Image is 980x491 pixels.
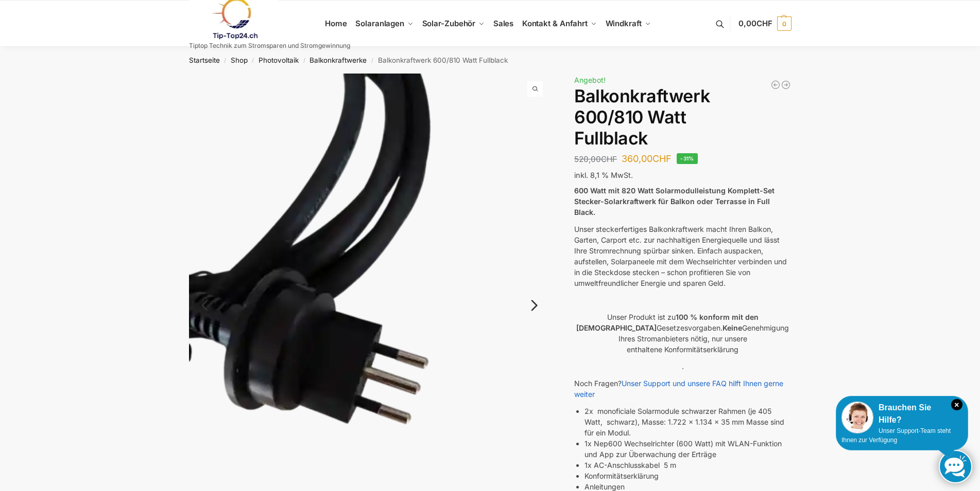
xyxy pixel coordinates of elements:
[841,427,951,444] span: Unser Support-Team steht Ihnen zur Verfügung
[770,80,781,90] a: Balkonkraftwerk 445/600 Watt Bificial
[652,153,672,164] span: CHF
[601,154,617,164] span: CHF
[574,171,633,179] span: inkl. 8,1 % MwSt.
[606,19,642,28] span: Windkraft
[574,378,791,399] p: Noch Fragen?
[422,19,476,28] span: Solar-Zubehör
[677,153,698,164] span: -31%
[355,19,404,28] span: Solaranlagen
[757,19,772,28] span: CHF
[584,438,791,460] li: 1x Nep600 Wechselrichter (600 Watt) mit WLAN-Funktion und App zur Überwachung der Erträge
[584,406,791,438] li: 2x monoficiale Solarmodule schwarzer Rahmen (je 405 Watt, schwarz), Masse: 1.722 x 1.134 x 35 mm ...
[738,8,791,39] a: 0,00CHF 0
[574,224,791,288] p: Unser steckerfertiges Balkonkraftwerk macht Ihren Balkon, Garten, Carport etc. zur nachhaltigen E...
[299,57,310,65] span: /
[574,361,791,372] p: .
[310,56,367,64] a: Balkonkraftwerke
[738,19,772,28] span: 0,00
[522,19,588,28] span: Kontakt & Anfahrt
[189,43,350,49] p: Tiptop Technik zum Stromsparen und Stromgewinnung
[189,56,220,64] a: Startseite
[574,154,617,164] bdi: 520,00
[576,313,759,332] strong: 100 % konform mit den [DEMOGRAPHIC_DATA]
[584,470,791,481] li: Konformitätserklärung
[777,16,792,31] span: 0
[170,47,810,74] nav: Breadcrumb
[367,57,377,65] span: /
[601,1,655,47] a: Windkraft
[574,312,791,355] p: Unser Produkt ist zu Gesetzesvorgaben. Genehmigung Ihres Stromanbieters nötig, nur unsere enthalt...
[841,402,873,433] img: Customer service
[489,1,518,47] a: Sales
[259,56,299,64] a: Photovoltaik
[518,1,601,47] a: Kontakt & Anfahrt
[231,56,248,64] a: Shop
[574,76,606,84] span: Angebot!
[418,1,489,47] a: Solar-Zubehör
[841,402,962,426] div: Brauchen Sie Hilfe?
[220,57,231,65] span: /
[574,86,791,149] h1: Balkonkraftwerk 600/810 Watt Fullblack
[781,80,791,90] a: Balkonkraftwerk 405/600 Watt erweiterbar
[351,1,418,47] a: Solaranlagen
[951,399,962,410] i: Schließen
[248,57,259,65] span: /
[584,460,791,470] li: 1x AC-Anschlusskabel 5 m
[723,323,742,332] strong: Keine
[622,153,672,164] bdi: 360,00
[574,379,783,398] a: Unser Support und unsere FAQ hilft Ihnen gerne weiter
[574,186,775,216] strong: 600 Watt mit 820 Watt Solarmodulleistung Komplett-Set Stecker-Solarkraftwerk für Balkon oder Terr...
[493,19,514,28] span: Sales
